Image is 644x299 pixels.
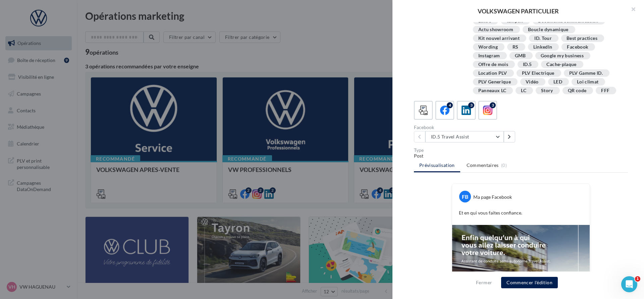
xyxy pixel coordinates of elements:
[403,8,633,14] div: VOLKSWAGEN PARTICULIER
[425,131,504,142] button: ID.5 Travel Assist
[577,79,599,84] div: Loi climat
[621,276,637,292] iframe: Intercom live chat
[414,148,628,153] div: Type
[541,53,584,58] div: Google my business
[414,125,518,130] div: Facebook
[513,45,519,50] div: RS
[568,88,586,93] div: QR code
[459,210,583,216] p: Et en qui vous faites confiance.
[515,53,526,58] div: GMB
[478,53,500,58] div: Instagram
[553,79,562,84] div: LED
[478,79,511,84] div: PLV Generique
[501,163,507,168] span: (0)
[501,277,558,288] button: Commencer l'édition
[473,279,495,287] button: Fermer
[478,36,520,41] div: Kit nouvel arrivant
[533,45,552,50] div: Linkedln
[478,27,514,32] div: Actu showroom
[447,102,453,108] div: 4
[523,62,532,67] div: ID.5
[526,79,539,84] div: Vidéo
[468,102,474,108] div: 3
[478,45,498,50] div: Wording
[546,62,576,67] div: Cache-plaque
[534,36,552,41] div: ID. Tour
[467,162,499,169] span: Commentaires
[473,194,512,200] div: Ma page Facebook
[635,276,640,282] span: 1
[601,88,609,93] div: FFF
[521,88,526,93] div: LC
[541,88,553,93] div: Story
[567,36,597,41] div: Best practices
[569,71,603,76] div: PLV Gamme ID.
[478,62,508,67] div: Offre de mois
[567,45,588,50] div: Facebook
[414,153,628,159] div: Post
[522,71,554,76] div: PLV Electrique
[459,191,471,202] div: FB
[478,88,506,93] div: Panneaux LC
[490,102,496,108] div: 3
[528,27,569,32] div: Boucle dynamique
[478,71,507,76] div: Location PLV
